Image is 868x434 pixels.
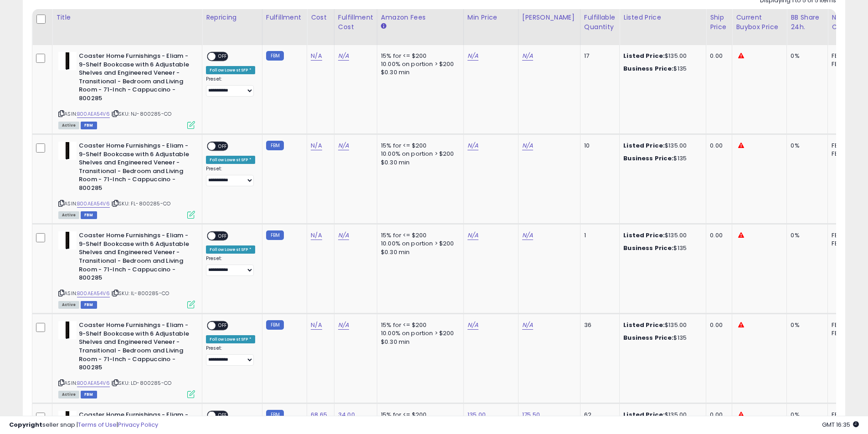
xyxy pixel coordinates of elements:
strong: Copyright [9,420,42,429]
div: Title [56,13,198,22]
div: Cost [311,13,330,22]
b: Listed Price: [623,231,665,240]
a: N/A [522,231,533,240]
b: Listed Price: [623,141,665,150]
span: | SKU: IL-800285-CO [111,290,169,297]
div: 10 [584,142,612,150]
a: B00AEA54V6 [77,290,110,297]
img: 21SS4goNPOL._SL40_.jpg [58,321,77,339]
div: 17 [584,52,612,60]
span: FBM [81,211,97,219]
span: | SKU: NJ-800285-CO [111,110,171,117]
div: Repricing [206,13,258,22]
div: Current Buybox Price [736,13,783,32]
div: FBA: 0 [832,321,862,329]
div: 0.00 [710,231,725,240]
a: N/A [338,141,349,150]
b: Coaster Home Furnishings - Eliam - 9-Shelf Bookcase with 6 Adjustable Shelves and Engineered Vene... [79,231,190,284]
b: Business Price: [623,64,673,73]
a: N/A [522,51,533,61]
span: All listings currently available for purchase on Amazon [58,391,79,398]
b: Business Price: [623,244,673,252]
div: ASIN: [58,52,195,128]
div: Fulfillable Quantity [584,13,616,32]
div: FBM: 5 [832,150,862,158]
div: $135.00 [623,142,699,150]
a: B00AEA54V6 [77,379,110,387]
a: N/A [311,51,322,61]
div: seller snap | | [9,421,158,429]
div: Preset: [206,166,255,186]
div: Amazon Fees [381,13,460,22]
div: 0.00 [710,321,725,329]
span: | SKU: LD-800285-CO [111,379,171,387]
div: $0.30 min [381,68,457,77]
div: Preset: [206,345,255,366]
span: OFF [216,143,230,150]
span: All listings currently available for purchase on Amazon [58,211,79,219]
a: N/A [338,51,349,61]
div: 0% [791,142,821,150]
b: Business Price: [623,333,673,342]
small: FBM [266,51,284,61]
div: $0.30 min [381,248,457,256]
div: 10.00% on portion > $200 [381,329,457,337]
div: $135 [623,334,699,342]
b: Coaster Home Furnishings - Eliam - 9-Shelf Bookcase with 6 Adjustable Shelves and Engineered Vene... [79,142,190,194]
b: Listed Price: [623,321,665,329]
a: B00AEA54V6 [77,110,110,118]
a: N/A [338,231,349,240]
div: Follow Lowest SFP * [206,335,255,343]
div: Listed Price [623,13,702,22]
div: ASIN: [58,231,195,307]
div: 36 [584,321,612,329]
div: 15% for <= $200 [381,321,457,329]
a: Terms of Use [78,420,117,429]
div: Follow Lowest SFP * [206,66,255,74]
a: N/A [467,321,478,330]
div: Fulfillment [266,13,303,22]
b: Coaster Home Furnishings - Eliam - 9-Shelf Bookcase with 6 Adjustable Shelves and Engineered Vene... [79,321,190,374]
a: N/A [311,231,322,240]
img: 21SS4goNPOL._SL40_.jpg [58,52,77,70]
div: BB Share 24h. [791,13,824,32]
b: Coaster Home Furnishings - Eliam - 9-Shelf Bookcase with 6 Adjustable Shelves and Engineered Vene... [79,52,190,105]
b: Business Price: [623,154,673,163]
div: [PERSON_NAME] [522,13,576,22]
a: N/A [467,141,478,150]
div: ASIN: [58,142,195,218]
span: 2025-10-8 16:35 GMT [822,420,859,429]
a: N/A [311,141,322,150]
div: 0.00 [710,52,725,60]
div: $135.00 [623,321,699,329]
div: ASIN: [58,321,195,397]
div: $135 [623,244,699,252]
div: 10.00% on portion > $200 [381,240,457,248]
a: Privacy Policy [118,420,158,429]
div: Min Price [467,13,514,22]
div: $135.00 [623,52,699,60]
div: 0% [791,52,821,60]
div: Fulfillment Cost [338,13,373,32]
div: $0.30 min [381,158,457,167]
span: OFF [216,232,230,240]
div: Ship Price [710,13,728,32]
div: 15% for <= $200 [381,142,457,150]
a: N/A [338,321,349,330]
div: FBA: 0 [832,142,862,150]
div: 15% for <= $200 [381,52,457,60]
small: FBM [266,141,284,150]
a: N/A [311,321,322,330]
div: 15% for <= $200 [381,231,457,240]
small: FBM [266,320,284,330]
span: FBM [81,391,97,398]
small: Amazon Fees. [381,22,386,31]
a: B00AEA54V6 [77,200,110,208]
span: OFF [216,53,230,61]
a: N/A [522,321,533,330]
div: 10.00% on portion > $200 [381,60,457,68]
div: 0.00 [710,142,725,150]
div: $135 [623,154,699,163]
img: 21SS4goNPOL._SL40_.jpg [58,231,77,250]
span: FBM [81,301,97,309]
